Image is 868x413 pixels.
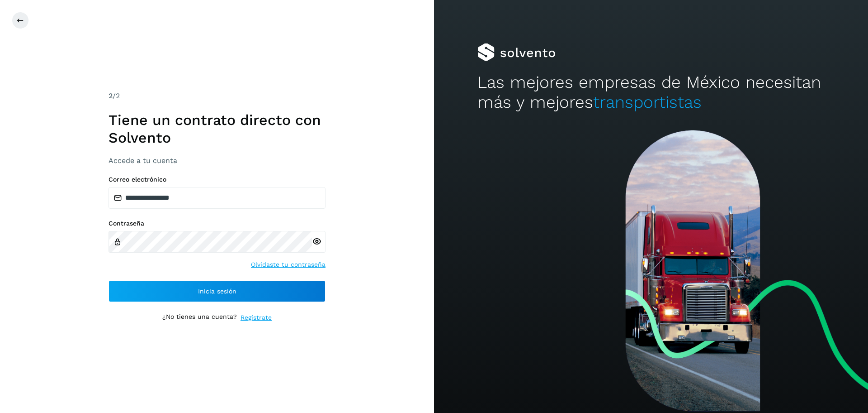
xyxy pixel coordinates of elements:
[108,280,325,302] button: Inicia sesión
[108,176,325,183] label: Correo electrónico
[198,288,236,294] span: Inicia sesión
[108,156,325,165] h3: Accede a tu cuenta
[108,91,325,101] div: /2
[241,313,272,322] a: Regístrate
[108,220,325,227] label: Contraseña
[108,91,113,100] span: 2
[108,111,325,146] h1: Tiene un contrato directo con Solvento
[593,92,702,112] span: transportistas
[251,260,325,269] a: Olvidaste tu contraseña
[162,313,237,322] p: ¿No tienes una cuenta?
[477,72,825,113] h2: Las mejores empresas de México necesitan más y mejores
